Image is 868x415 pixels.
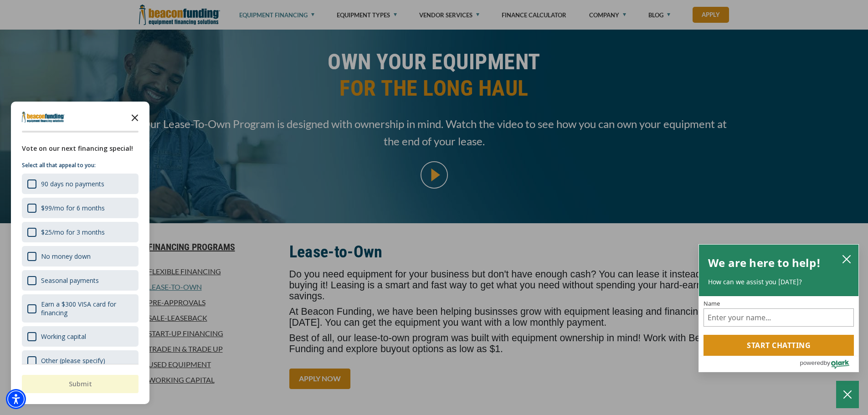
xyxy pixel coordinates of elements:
p: How can we assist you [DATE]? [708,277,849,287]
div: Seasonal payments [41,276,99,285]
div: Seasonal payments [22,270,139,291]
div: Accessibility Menu [6,389,26,409]
div: $99/mo for 6 months [41,204,105,212]
button: Close the survey [126,108,144,126]
div: Other (please specify) [41,356,105,365]
div: 90 days no payments [41,179,104,188]
button: Close Chatbox [836,381,859,408]
button: Start chatting [704,335,854,356]
div: $25/mo for 3 months [22,222,139,242]
img: Company logo [22,112,65,123]
div: $99/mo for 6 months [22,198,139,218]
div: Earn a $300 VISA card for financing [22,294,139,323]
div: Vote on our next financing special! [22,143,139,154]
div: Working capital [41,332,86,341]
p: Select all that appeal to you: [22,161,139,170]
label: Name [704,301,854,307]
span: powered [800,357,823,369]
div: No money down [41,252,91,261]
button: close chatbox [839,252,854,265]
input: Name [704,308,854,327]
div: Earn a $300 VISA card for financing [41,300,133,317]
div: 90 days no payments [22,174,139,194]
div: Working capital [22,326,139,347]
div: No money down [22,246,139,266]
button: Submit [22,375,139,393]
div: Other (please specify) [22,350,139,371]
h2: We are here to help! [708,254,821,272]
div: olark chatbox [699,244,859,373]
a: Powered by Olark - open in a new tab [800,356,858,372]
span: by [824,357,830,369]
div: Survey [11,102,149,404]
div: $25/mo for 3 months [41,228,105,236]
